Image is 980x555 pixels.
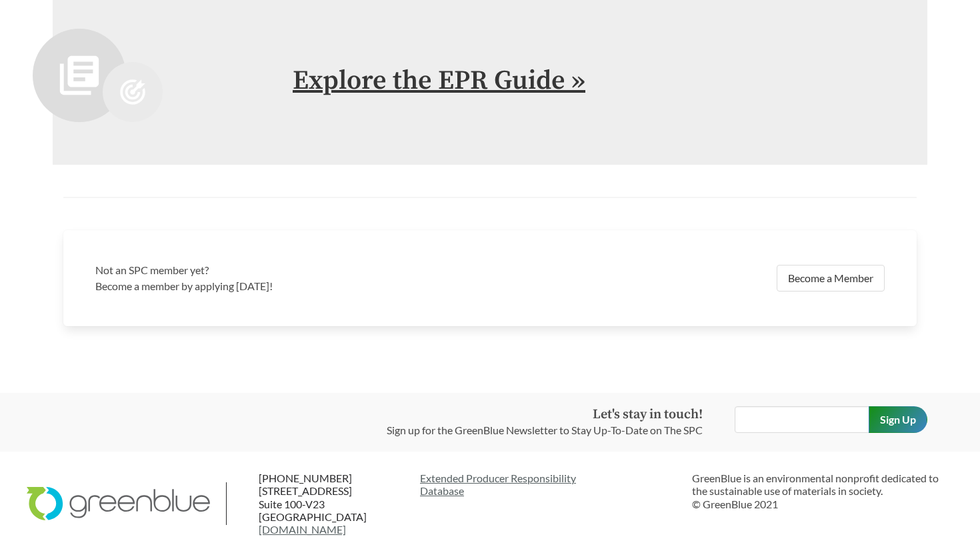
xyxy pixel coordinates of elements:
[259,523,346,536] a: [DOMAIN_NAME]
[692,472,953,510] p: GreenBlue is an environmental nonprofit dedicated to the sustainable use of materials in society....
[869,406,927,433] input: Sign Up
[387,422,703,438] p: Sign up for the GreenBlue Newsletter to Stay Up-To-Date on The SPC
[259,472,420,536] p: [PHONE_NUMBER] [STREET_ADDRESS] Suite 100-V23 [GEOGRAPHIC_DATA]
[593,406,703,423] strong: Let's stay in touch!
[95,262,482,278] h3: Not an SPC member yet?
[777,265,885,292] a: Become a Member
[420,472,681,497] a: Extended Producer ResponsibilityDatabase
[293,64,585,97] a: Explore the EPR Guide »
[95,278,482,294] p: Become a member by applying [DATE]!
